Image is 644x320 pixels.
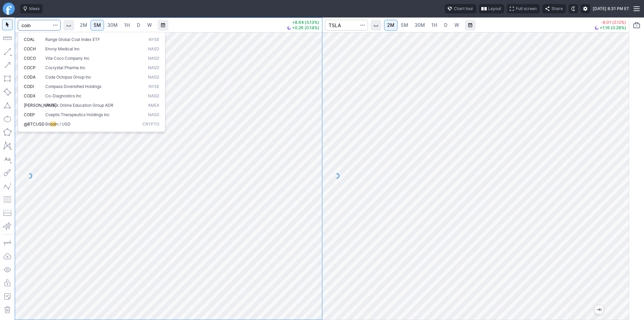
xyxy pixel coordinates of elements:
span: [DATE] 8:31 PM ET [593,5,629,12]
span: CODA [24,75,36,80]
span: NASD [148,56,159,61]
span: 51 Talk Online Education Group ADR [45,103,113,108]
button: Line [2,46,13,57]
button: Brush [2,167,13,178]
button: Interval [371,20,381,31]
div: Search [18,32,165,132]
button: Rectangle [2,73,13,84]
button: Portfolio watchlist [631,20,642,31]
button: Chart tour [445,4,476,13]
span: Envoy Medical Inc [45,46,80,51]
span: COAL [24,37,35,42]
button: Search [51,20,60,31]
span: n / USD [56,122,70,127]
span: 1H [124,22,130,28]
button: Measure [2,33,13,44]
span: @BTCUSD [24,122,45,127]
p: -9.01 (2.12%) [595,20,626,25]
button: Fibonacci retracements [2,194,13,205]
span: COCH [24,46,36,51]
span: 2M [387,22,394,28]
span: D [137,22,140,28]
button: Text [2,154,13,165]
span: W [454,22,459,28]
span: 1H [431,22,437,28]
span: CODX [24,93,36,98]
a: Finviz.com [3,3,15,15]
button: Elliott waves [2,181,13,191]
button: Rotated rectangle [2,87,13,97]
a: 1H [428,20,440,31]
button: Hide drawings [2,264,13,275]
button: Layout [479,4,504,13]
span: NYSE [149,37,159,43]
span: 30M [107,22,118,28]
button: Toggle dark mode [569,4,578,13]
button: Search [358,20,367,31]
button: Remove all drawings [2,305,13,315]
span: +1.16 (0.28%) [600,26,626,30]
span: NASD [148,65,159,71]
span: NASD [148,46,159,52]
span: Ideas [29,5,40,12]
span: Co-Diagnostics Inc [45,93,82,98]
span: 5M [94,22,101,28]
a: 30M [104,20,121,31]
span: Crypto [143,122,159,127]
span: W [147,22,152,28]
button: Ellipse [2,113,13,124]
button: Mouse [2,19,13,30]
span: Full screen [516,5,537,12]
span: Cocrystal Pharma Inc [45,65,86,70]
a: 2M [77,20,90,31]
a: W [451,20,462,31]
span: CODI [24,84,34,89]
button: Arrow [2,60,13,71]
span: Coda Octopus Group Inc [45,75,91,80]
span: +0.26 (0.14%) [292,26,319,30]
button: Drawing mode: Single [2,237,13,248]
span: Vita Coco Company Inc [45,56,90,61]
span: Chart tour [454,5,473,12]
span: NASD [148,112,159,118]
span: 5M [401,22,408,28]
span: NASD [148,93,159,99]
p: +8.64 (5.13%) [287,20,319,25]
input: Search [18,20,61,31]
span: AMEX [148,103,159,108]
span: Range Global Coal Index ETF [45,37,100,42]
span: Layout [488,5,501,12]
button: Anchored VWAP [2,221,13,232]
span: Compass Diversified Holdings [45,84,101,89]
button: XABCD [2,140,13,151]
button: Full screen [507,4,540,13]
a: D [133,20,144,31]
a: 5M [398,20,411,31]
span: COCP [24,65,36,70]
span: 2M [80,22,87,28]
span: NYSE [149,84,159,90]
button: Drawings autosave: Off [2,251,13,262]
a: 30M [412,20,428,31]
span: NASD [148,75,159,80]
a: D [440,20,451,31]
button: Range [158,20,168,31]
button: Jump to the most recent bar [594,305,604,314]
button: Share [542,4,566,13]
span: Coeptis Therapeutics Holdings Inc [45,112,110,117]
button: Settings [581,4,590,13]
button: Polygon [2,127,13,138]
span: coi [50,122,56,127]
button: Interval [63,20,74,31]
button: Lock drawings [2,278,13,288]
a: 5M [91,20,104,31]
span: COCO [24,56,36,61]
span: [PERSON_NAME] [24,103,56,108]
span: COEP [24,112,35,117]
span: Share [551,5,563,12]
a: 2M [384,20,397,31]
button: Add note [2,291,13,302]
input: Search [325,20,368,31]
button: Position [2,208,13,218]
a: W [144,20,155,31]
